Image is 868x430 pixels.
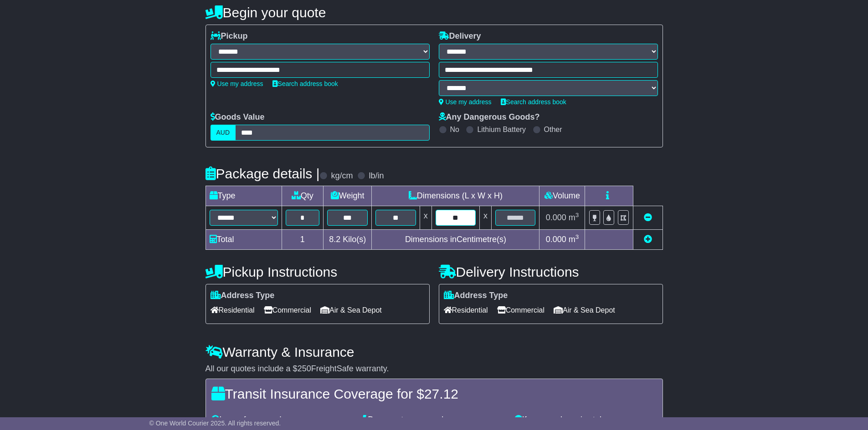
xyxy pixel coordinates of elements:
a: Use my address [211,80,263,87]
span: 0.000 [546,213,566,222]
td: 1 [282,230,324,250]
h4: Warranty & Insurance [205,344,663,359]
sup: 3 [575,233,579,240]
label: Other [544,125,562,134]
h4: Delivery Instructions [439,264,663,279]
td: Dimensions (L x W x H) [372,186,539,206]
td: Weight [324,186,372,206]
label: Any Dangerous Goods? [439,112,540,122]
label: Lithium Battery [477,125,526,134]
div: If your package is stolen [510,415,662,425]
a: Search address book [272,80,338,87]
span: 0.000 [546,235,566,244]
h4: Begin your quote [205,5,663,20]
span: Commercial [264,303,311,317]
a: Remove this item [644,213,652,222]
td: Dimensions in Centimetre(s) [372,230,539,250]
label: Delivery [439,31,481,41]
span: 27.12 [424,386,458,401]
span: Residential [444,303,488,317]
td: Total [205,230,282,250]
span: m [569,213,579,222]
label: No [450,125,459,134]
td: x [480,206,492,230]
a: Add new item [644,235,652,244]
label: Goods Value [211,112,265,122]
div: All our quotes include a $ FreightSafe warranty. [205,364,663,374]
span: Air & Sea Depot [320,303,382,317]
td: Kilo(s) [324,230,372,250]
span: Commercial [497,303,544,317]
label: Address Type [211,291,275,301]
td: Qty [282,186,324,206]
span: m [569,235,579,244]
span: 8.2 [329,235,340,244]
div: Loss of your package [207,415,359,425]
label: lb/in [369,171,384,181]
span: Residential [211,303,255,317]
h4: Pickup Instructions [205,264,430,279]
a: Search address book [501,98,566,106]
div: Damage to your package [358,415,510,425]
sup: 3 [575,212,579,218]
label: AUD [211,125,236,141]
td: x [420,206,431,230]
a: Use my address [439,98,492,106]
h4: Transit Insurance Coverage for $ [211,386,657,401]
td: Volume [539,186,585,206]
span: 250 [298,364,311,373]
label: Pickup [211,31,248,41]
span: © One World Courier 2025. All rights reserved. [149,420,281,427]
span: Air & Sea Depot [554,303,615,317]
label: Address Type [444,291,508,301]
td: Type [205,186,282,206]
label: kg/cm [331,171,353,181]
h4: Package details | [205,166,320,181]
